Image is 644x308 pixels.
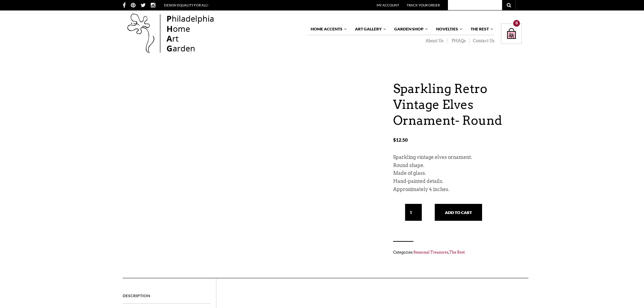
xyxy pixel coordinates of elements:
[393,186,522,194] p: Approximately 4 inches.
[449,250,465,255] a: The Rest
[435,204,482,221] button: Add to cart
[393,137,408,143] bdi: 12.50
[467,23,494,35] a: The Rest
[393,153,522,162] p: Sparkling vintage elves ornament.
[377,3,399,7] a: My Account
[421,38,447,44] a: About Us
[393,248,522,256] span: Categories: , .
[407,3,440,7] a: Track Your Order
[393,81,522,128] h1: Sparkling Retro Vintage Elves Ornament- Round
[393,137,396,143] span: $
[393,169,522,177] p: Made of glass.
[123,288,150,303] a: Description
[393,162,522,170] p: Round shape.
[307,23,348,35] a: Home Accents
[405,204,422,221] input: Qty
[513,20,520,27] div: 0
[352,23,387,35] a: Art Gallery
[393,177,522,186] p: Hand-painted details.
[391,23,429,35] a: Garden Shop
[447,38,470,44] a: PHAQs
[433,23,463,35] a: Novelties
[470,38,495,44] a: Contact Us
[413,250,448,255] a: Seasonal Treasures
